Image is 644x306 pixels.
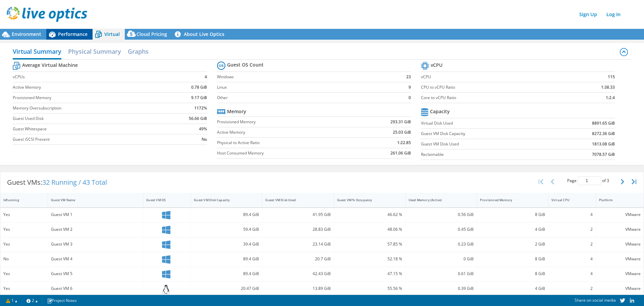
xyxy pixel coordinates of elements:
b: 7078.57 GiB [592,151,615,158]
span: Virtual [104,31,120,37]
span: Share on social media [575,297,616,303]
div: 4 GiB [480,285,545,292]
div: Guest VM % Occupancy [337,198,394,202]
h2: Virtual Summary [13,45,61,59]
span: Performance [58,31,88,37]
div: Guest VM Disk Capacity [194,198,251,202]
label: Guest Whitespace [13,126,164,132]
div: VMware [599,270,641,277]
label: Reclaimable [421,151,552,158]
div: Virtual CPU [551,198,585,202]
a: Project Notes [42,296,82,305]
div: 42.43 GiB [265,270,330,277]
b: Guest OS Count [227,61,264,68]
div: 52.18 % [337,255,402,263]
div: 2 [551,226,593,233]
div: 0.61 GiB [409,270,474,277]
div: 0.45 GiB [409,226,474,233]
div: Guest VM Name [51,198,132,202]
div: Provisioned Memory [480,198,537,202]
label: Host Consumed Memory [217,150,355,157]
a: 2 [22,296,43,305]
div: 4 GiB [480,226,545,233]
div: 2 [551,285,593,292]
label: Linux [217,84,393,91]
div: VMware [599,285,641,292]
h2: Physical Summary [68,45,121,58]
span: 32 Running / 43 Total [42,178,107,187]
div: 20.7 GiB [265,255,330,263]
div: Guest VM OS [146,198,179,202]
div: 41.95 GiB [265,211,330,218]
div: 4 [551,255,593,263]
b: 115 [608,74,615,80]
b: 8891.65 GiB [592,120,615,127]
b: 49% [199,126,207,132]
div: Guest VMs: [0,172,114,193]
div: IsRunning [3,198,37,202]
div: 0 GiB [409,255,474,263]
label: Provisioned Memory [217,119,355,125]
label: Memory Oversubscription [13,105,164,112]
b: 25.03 GiB [393,129,411,136]
div: Guest VM Disk Used [265,198,322,202]
div: 89.4 GiB [194,255,259,263]
div: VMware [599,226,641,233]
a: 1 [1,296,22,305]
div: Guest VM 5 [51,270,140,277]
a: Sign Up [576,9,600,19]
b: 0.78 GiB [191,84,207,91]
img: live_optics_svg.svg [7,7,87,22]
div: 2 [551,241,593,248]
div: Platform [599,198,633,202]
div: Guest VM 3 [51,241,140,248]
div: Used Memory (Active) [409,198,466,202]
b: 1:2.4 [606,94,615,101]
div: 57.85 % [337,241,402,248]
b: 1:38.33 [601,84,615,91]
div: 39.4 GiB [194,241,259,248]
a: About Live Optics [172,29,229,40]
b: 261.06 GiB [390,150,411,157]
b: 9.17 GiB [191,94,207,101]
div: Guest VM 1 [51,211,140,218]
label: vCPU [421,74,564,80]
div: 13.89 GiB [265,285,330,292]
div: 23.14 GiB [265,241,330,248]
div: 4 [551,211,593,218]
div: Yes [3,241,45,248]
div: Yes [3,211,45,218]
label: Guest iSCSI Present [13,136,164,143]
div: 20.47 GiB [194,285,259,292]
div: 8 GiB [480,211,545,218]
b: 1172% [194,105,207,112]
label: Windows [217,74,393,80]
b: 1813.08 GiB [592,141,615,147]
b: 293.31 GiB [390,119,411,125]
b: 0 [409,94,411,101]
div: 89.4 GiB [194,211,259,218]
b: 9 [409,84,411,91]
div: 0.39 GiB [409,285,474,292]
label: Virtual Disk Used [421,120,552,127]
input: jump to page [578,176,601,185]
div: 0.23 GiB [409,241,474,248]
div: 55.56 % [337,285,402,292]
div: 59.4 GiB [194,226,259,233]
label: Provisioned Memory [13,94,164,101]
b: vCPU [431,62,442,69]
div: Guest VM 4 [51,255,140,263]
label: Core to vCPU Ratio [421,94,564,101]
div: VMware [599,255,641,263]
div: 48.06 % [337,226,402,233]
div: Guest VM 2 [51,226,140,233]
span: Page of [567,176,609,185]
label: vCPUs [13,74,164,80]
div: Yes [3,270,45,277]
b: Average Virtual Machine [22,62,78,69]
label: Guest VM Disk Used [421,141,552,147]
b: Memory [227,108,246,115]
div: 2 GiB [480,241,545,248]
label: Guest VM Disk Capacity [421,130,552,137]
div: 46.62 % [337,211,402,218]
